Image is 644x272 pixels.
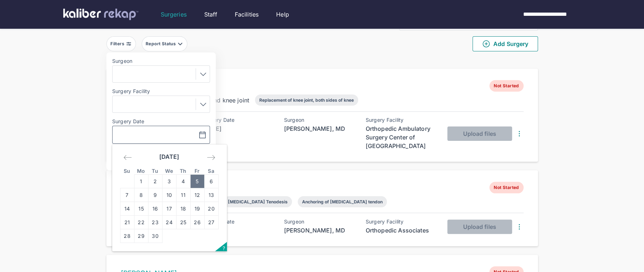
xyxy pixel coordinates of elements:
[148,175,162,188] td: Tuesday, September 2, 2025
[110,41,126,47] div: Filters
[190,188,204,202] td: Friday, September 12, 2025
[106,36,136,51] button: Filters
[215,242,227,251] button: Open the keyboard shortcuts panel.
[134,216,148,229] td: Monday, September 22, 2025
[120,151,135,164] div: Move backward to switch to the previous month.
[204,10,217,19] a: Staff
[112,119,210,124] label: Surgery Date
[463,223,496,230] span: Upload files
[159,153,179,160] strong: [DATE]
[366,226,438,235] div: Orthopedic Associates
[180,168,187,174] small: Th
[204,151,219,164] div: Move forward to switch to the next month.
[463,130,496,137] span: Upload files
[134,229,148,243] td: Monday, September 29, 2025
[204,202,218,216] td: Saturday, September 20, 2025
[228,199,288,204] div: [MEDICAL_DATA] Tenodesis
[515,222,524,231] img: DotsThreeVertical.31cb0eda.svg
[124,168,131,174] small: Su
[146,41,177,47] div: Report Status
[148,202,162,216] td: Tuesday, September 16, 2025
[120,188,134,202] td: Sunday, September 7, 2025
[482,40,490,48] img: PlusCircleGreen.5fd88d77.svg
[202,219,274,225] div: Surgery Date
[489,182,523,193] span: Not Started
[447,220,512,234] button: Upload files
[204,216,218,229] td: Saturday, September 27, 2025
[472,36,538,51] button: Add Surgery
[259,97,354,103] div: Replacement of knee joint, both sides of knee
[190,175,204,188] td: Friday, September 5, 2025
[195,168,200,174] small: Fr
[134,202,148,216] td: Monday, September 15, 2025
[366,219,438,225] div: Surgery Facility
[148,216,162,229] td: Tuesday, September 23, 2025
[276,10,289,19] a: Help
[162,202,176,216] td: Wednesday, September 17, 2025
[366,117,438,123] div: Surgery Facility
[284,117,356,123] div: Surgeon
[176,175,190,188] td: Thursday, September 4, 2025
[142,36,187,51] button: Report Status
[208,168,214,174] small: Sa
[148,229,162,243] td: Tuesday, September 30, 2025
[366,124,438,150] div: Orthopedic Ambulatory Surgery Center of [GEOGRAPHIC_DATA]
[177,41,183,47] img: filter-caret-down-grey.b3560631.svg
[176,216,190,229] td: Thursday, September 25, 2025
[137,168,145,174] small: Mo
[165,168,173,174] small: We
[162,175,176,188] td: Wednesday, September 3, 2025
[482,40,528,48] span: Add Surgery
[134,188,148,202] td: Monday, September 8, 2025
[148,188,162,202] td: Tuesday, September 9, 2025
[162,216,176,229] td: Wednesday, September 24, 2025
[152,168,158,174] small: Tu
[176,202,190,216] td: Thursday, September 18, 2025
[202,117,274,123] div: Surgery Date
[235,10,259,19] a: Facilities
[204,188,218,202] td: Saturday, September 13, 2025
[161,10,187,19] a: Surgeries
[120,202,134,216] td: Sunday, September 14, 2025
[120,229,134,243] td: Sunday, September 28, 2025
[134,175,148,188] td: Monday, September 1, 2025
[112,88,210,94] label: Surgery Facility
[284,219,356,225] div: Surgeon
[126,41,132,47] img: faders-horizontal-grey.d550dbda.svg
[63,9,138,20] img: kaliber labs logo
[284,226,356,235] div: [PERSON_NAME], MD
[190,216,204,229] td: Friday, September 26, 2025
[515,129,524,138] img: DotsThreeVertical.31cb0eda.svg
[202,226,274,235] div: [DATE]
[202,124,274,133] div: [DATE]
[447,126,512,141] button: Upload files
[162,188,176,202] td: Wednesday, September 10, 2025
[112,58,210,64] label: Surgeon
[489,80,523,92] span: Not Started
[284,124,356,133] div: [PERSON_NAME], MD
[223,245,225,251] span: ?
[176,188,190,202] td: Thursday, September 11, 2025
[120,216,134,229] td: Sunday, September 21, 2025
[106,57,538,66] div: 2208 entries
[302,199,383,204] div: Anchoring of [MEDICAL_DATA] tendon
[190,202,204,216] td: Friday, September 19, 2025
[204,175,218,188] td: Saturday, September 6, 2025
[112,144,227,251] div: Calendar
